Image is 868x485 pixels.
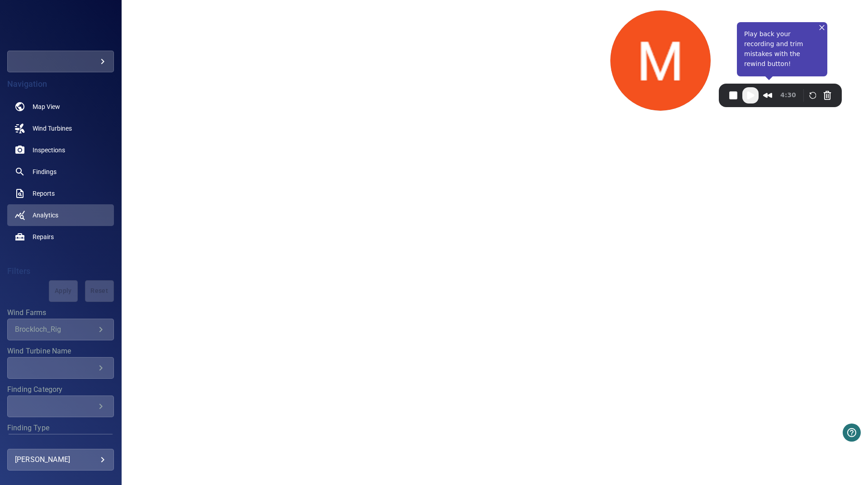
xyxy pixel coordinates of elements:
[15,452,106,467] div: [PERSON_NAME]
[7,118,114,139] a: windturbines noActive
[7,51,114,72] div: fredolsen
[7,80,114,89] h4: Navigation
[33,146,65,155] span: Inspections
[33,167,57,176] span: Findings
[7,319,114,340] div: Wind Farms
[33,232,54,241] span: Repairs
[7,226,114,248] a: repairs noActive
[37,23,84,32] img: fredolsen-logo
[7,357,114,379] div: Wind Turbine Name
[33,211,58,220] span: Analytics
[7,309,114,316] label: Wind Farms
[7,204,114,226] a: analytics active
[7,434,114,456] div: Finding Type
[7,424,114,432] label: Finding Type
[7,161,114,183] a: findings noActive
[7,183,114,204] a: reports noActive
[7,139,114,161] a: inspections noActive
[7,96,114,118] a: map noActive
[33,189,55,198] span: Reports
[15,325,95,334] div: Brockloch_Rig
[7,267,114,276] h4: Filters
[7,386,114,393] label: Finding Category
[7,396,114,417] div: Finding Category
[33,102,60,111] span: Map View
[7,348,114,355] label: Wind Turbine Name
[33,124,72,133] span: Wind Turbines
